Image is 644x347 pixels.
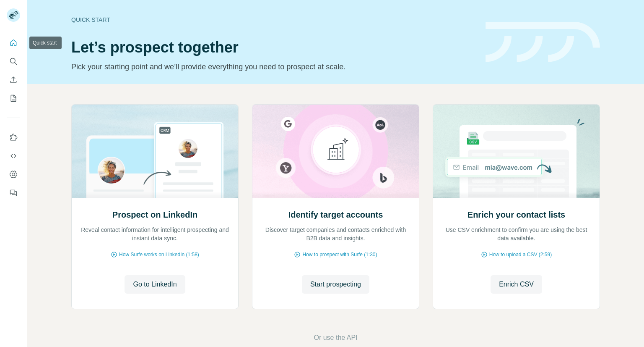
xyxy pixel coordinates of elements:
[71,16,475,24] div: Quick start
[7,130,20,145] button: Use Surfe on LinkedIn
[433,105,600,198] img: Enrich your contact lists
[7,148,20,163] button: Use Surfe API
[310,279,361,289] span: Start prospecting
[7,35,20,50] button: Quick start
[467,209,565,221] h2: Enrich your contact lists
[71,39,475,56] h1: Let’s prospect together
[302,275,369,294] button: Start prospecting
[441,226,591,242] p: Use CSV enrichment to confirm you are using the best data available.
[7,54,20,69] button: Search
[261,226,410,242] p: Discover target companies and contacts enriched with B2B data and insights.
[125,275,185,294] button: Go to LinkedIn
[71,61,475,73] p: Pick your starting point and we’ll provide everything you need to prospect at scale.
[489,251,552,258] span: How to upload a CSV (2:59)
[491,275,542,294] button: Enrich CSV
[133,279,177,289] span: Go to LinkedIn
[499,279,534,289] span: Enrich CSV
[7,72,20,87] button: Enrich CSV
[486,22,600,63] img: banner
[7,91,20,106] button: My lists
[288,209,383,221] h2: Identify target accounts
[7,185,20,200] button: Feedback
[71,105,239,198] img: Prospect on LinkedIn
[7,167,20,182] button: Dashboard
[252,105,419,198] img: Identify target accounts
[80,226,230,242] p: Reveal contact information for intelligent prospecting and instant data sync.
[112,209,197,221] h2: Prospect on LinkedIn
[314,333,357,343] button: Or use the API
[119,251,199,258] span: How Surfe works on LinkedIn (1:58)
[302,251,377,258] span: How to prospect with Surfe (1:30)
